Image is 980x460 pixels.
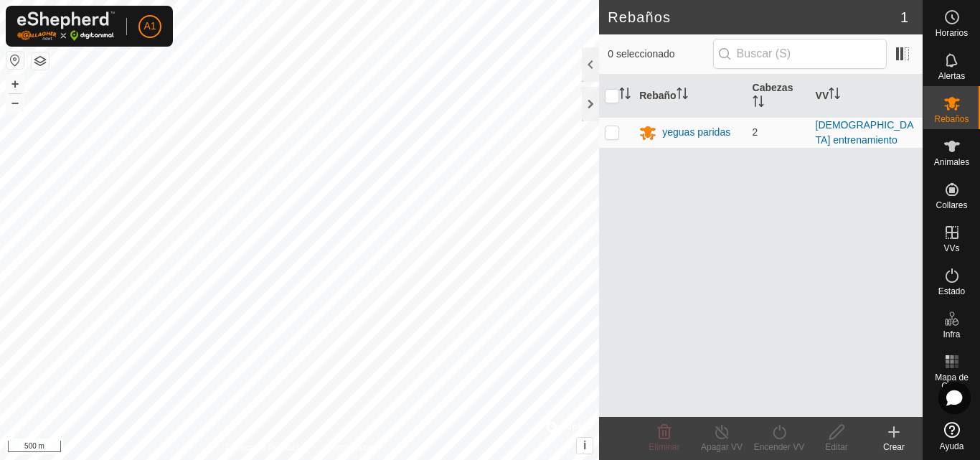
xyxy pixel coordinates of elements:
[753,98,764,109] p-sorticon: Activar para ordenar
[940,442,964,451] span: Ayuda
[608,9,900,26] h2: Rebaños
[6,52,24,69] button: Restablecer Mapa
[934,158,969,166] span: Animales
[750,441,808,454] div: Encender VV
[619,90,631,101] p-sorticon: Activar para ordenar
[225,441,308,454] a: Política de Privacidad
[143,19,156,34] span: A1
[6,94,24,111] button: –
[753,126,758,138] span: 2
[810,75,923,118] th: VV
[693,441,750,454] div: Apagar VV
[923,416,980,456] a: Ayuda
[936,29,968,37] span: Horarios
[713,39,887,69] input: Buscar (S)
[938,287,965,296] span: Estado
[677,90,688,101] p-sorticon: Activar para ordenar
[662,125,730,140] div: yeguas paridas
[808,441,865,454] div: Editar
[633,75,746,118] th: Rebaño
[608,47,712,62] span: 0 seleccionado
[943,244,959,253] span: VVs
[829,90,840,101] p-sorticon: Activar para ordenar
[32,52,49,70] button: Capas del Mapa
[900,6,908,28] span: 1
[927,373,976,390] span: Mapa de Calor
[583,439,586,451] span: i
[6,75,24,93] button: +
[816,119,914,146] a: [DEMOGRAPHIC_DATA] entrenamiento
[943,330,960,339] span: Infra
[934,115,969,123] span: Rebaños
[649,442,679,452] span: Eliminar
[865,441,923,454] div: Crear
[936,201,967,210] span: Collares
[577,438,593,454] button: i
[938,72,965,80] span: Alertas
[747,75,810,118] th: Cabezas
[326,441,374,454] a: Contáctenos
[17,11,115,41] img: Logo Gallagher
